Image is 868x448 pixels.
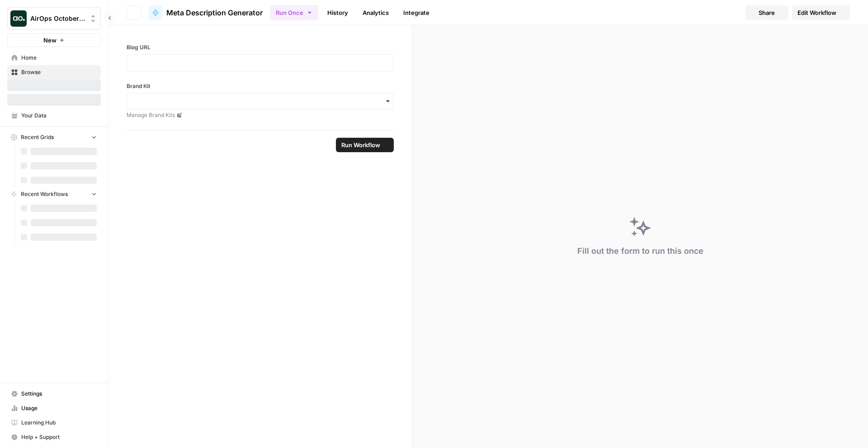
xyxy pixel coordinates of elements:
[127,43,394,51] label: Blog URL
[21,404,97,412] span: Usage
[398,5,435,20] a: Integrate
[759,8,775,17] span: Share
[21,54,97,62] span: Home
[341,140,380,149] span: Run Workflow
[792,5,850,20] a: Edit Workflow
[21,190,68,198] span: Recent Workflows
[7,7,101,30] button: Workspace: AirOps October Cohort
[43,36,57,45] span: New
[7,187,101,201] button: Recent Workflows
[10,10,27,27] img: AirOps October Cohort Logo
[21,433,97,441] span: Help + Support
[7,65,101,79] a: Browse
[21,419,97,427] span: Learning Hub
[357,5,394,20] a: Analytics
[21,112,97,120] span: Your Data
[166,7,263,18] span: Meta Description Generator
[797,8,836,17] span: Edit Workflow
[7,33,101,47] button: New
[7,51,101,65] a: Home
[7,401,101,415] a: Usage
[322,5,354,20] a: History
[21,68,97,76] span: Browse
[7,387,101,401] a: Settings
[577,245,703,257] div: Fill out the form to run this once
[7,430,101,444] button: Help + Support
[336,138,394,152] button: Run Workflow
[148,5,263,20] a: Meta Description Generator
[7,108,101,123] a: Your Data
[21,390,97,398] span: Settings
[127,82,394,90] label: Brand Kit
[7,131,101,144] button: Recent Grids
[7,415,101,430] a: Learning Hub
[30,14,85,23] span: AirOps October Cohort
[270,5,318,20] button: Run Once
[127,111,394,119] a: Manage Brand Kits
[21,133,54,141] span: Recent Grids
[745,5,788,20] button: Share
